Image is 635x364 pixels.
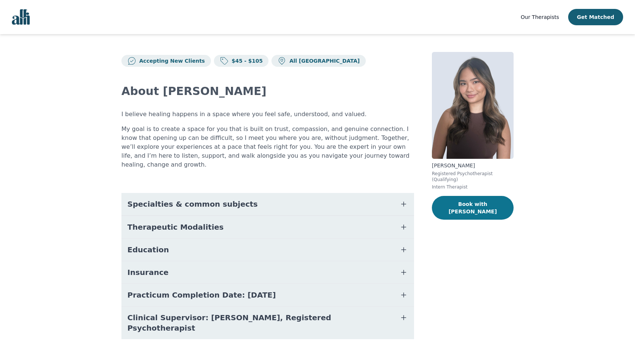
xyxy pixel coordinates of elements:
img: alli logo [12,9,30,25]
button: Insurance [121,261,414,283]
span: Clinical Supervisor: [PERSON_NAME], Registered Psychotherapist [127,312,390,333]
p: Intern Therapist [432,184,514,190]
img: Noreen Clare_Tibudan [432,52,514,159]
button: Education [121,239,414,261]
button: Practicum Completion Date: [DATE] [121,284,414,306]
button: Therapeutic Modalities [121,216,414,238]
a: Our Therapists [521,13,559,22]
h2: About [PERSON_NAME] [121,85,414,98]
button: Specialties & common subjects [121,193,414,215]
p: All [GEOGRAPHIC_DATA] [286,57,359,65]
p: I believe healing happens in a space where you feel safe, understood, and valued. [121,110,414,119]
span: Education [127,245,169,255]
span: Practicum Completion Date: [DATE] [127,290,276,300]
p: $45 - $105 [229,57,263,65]
button: Book with [PERSON_NAME] [432,196,514,220]
p: [PERSON_NAME] [432,162,514,169]
span: Insurance [127,267,169,278]
p: My goal is to create a space for you that is built on trust, compassion, and genuine connection. ... [121,125,414,169]
span: Therapeutic Modalities [127,222,224,232]
button: Clinical Supervisor: [PERSON_NAME], Registered Psychotherapist [121,306,414,339]
button: Get Matched [568,9,623,25]
p: Registered Psychotherapist (Qualifying) [432,171,514,183]
span: Our Therapists [521,14,559,20]
p: Accepting New Clients [136,57,205,65]
span: Specialties & common subjects [127,199,258,209]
